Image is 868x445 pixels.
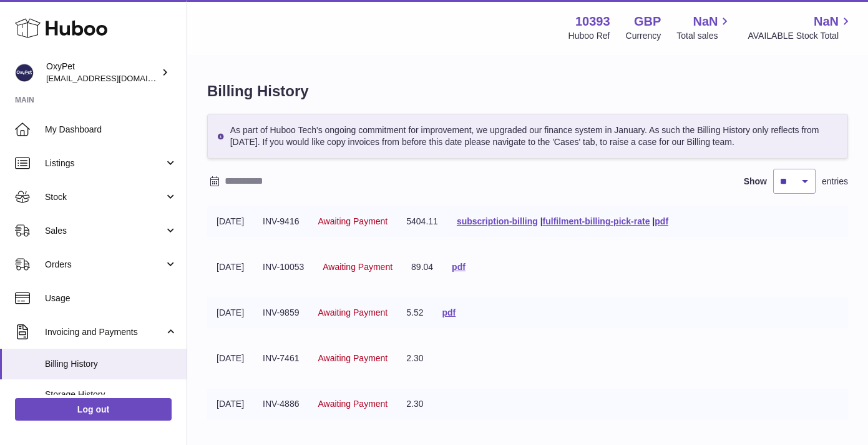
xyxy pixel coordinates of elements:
span: Usage [45,292,177,304]
span: [EMAIL_ADDRESS][DOMAIN_NAME] [46,73,183,83]
td: [DATE] [207,297,253,328]
td: INV-4886 [253,389,308,419]
span: Awaiting Payment [323,262,393,272]
a: NaN AVAILABLE Stock Total [748,13,853,42]
strong: 10393 [575,13,610,30]
a: pdf [452,262,466,272]
span: entries [822,176,848,187]
label: Show [744,176,767,187]
span: AVAILABLE Stock Total [748,30,853,42]
span: Orders [45,259,164,271]
h1: Billing History [207,81,848,101]
span: Storage History [45,389,177,401]
span: | [540,216,543,226]
span: | [652,216,655,226]
a: Log out [15,398,172,421]
td: INV-10053 [253,252,313,282]
div: OxyPet [46,61,158,84]
td: INV-9416 [253,206,308,237]
strong: GBP [634,13,661,30]
td: 89.04 [402,252,442,282]
span: NaN [693,13,718,30]
td: [DATE] [207,252,253,282]
a: pdf [442,307,456,317]
a: subscription-billing [457,216,538,226]
div: As part of Huboo Tech's ongoing commitment for improvement, we upgraded our finance system in Jan... [207,114,848,159]
span: Sales [45,225,164,237]
td: [DATE] [207,343,253,374]
span: Awaiting Payment [318,216,388,226]
td: INV-7461 [253,343,308,374]
td: 5.52 [397,297,432,328]
div: Currency [626,30,661,42]
td: 5404.11 [397,206,447,237]
span: My Dashboard [45,124,177,136]
td: [DATE] [207,389,253,419]
a: fulfilment-billing-pick-rate [543,216,650,226]
a: pdf [655,216,668,226]
td: 2.30 [397,343,432,374]
span: Listings [45,157,164,169]
img: info@oxypet.co.uk [15,63,34,82]
span: Billing History [45,358,177,370]
td: [DATE] [207,206,253,237]
a: NaN Total sales [676,13,732,42]
span: Awaiting Payment [318,399,388,409]
span: Awaiting Payment [318,353,388,363]
span: Stock [45,191,164,203]
span: Awaiting Payment [318,307,388,317]
span: Invoicing and Payments [45,326,164,338]
div: Huboo Ref [568,30,610,42]
td: 2.30 [397,389,432,419]
span: NaN [814,13,839,30]
td: INV-9859 [253,297,308,328]
span: Total sales [676,30,732,42]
